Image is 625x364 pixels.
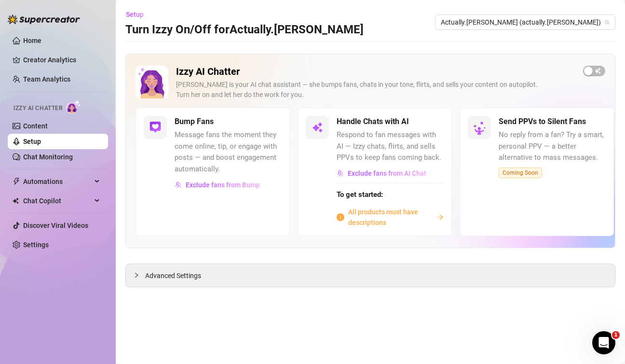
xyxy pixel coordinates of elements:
[348,207,433,228] span: All products must have descriptions
[23,153,73,161] a: Chat Monitoring
[337,213,344,221] span: info-circle
[13,178,20,185] span: thunderbolt
[186,181,260,189] span: Exclude fans from Bump
[13,197,19,204] img: Chat Copilot
[499,168,542,178] span: Coming Soon
[176,66,575,78] h2: Izzy AI Chatter
[473,121,489,137] img: silent-fans-ppv-o-N6Mmdf.svg
[126,11,144,18] span: Setup
[337,129,444,164] span: Respond to fan messages with AI — Izzy chats, flirts, and sells PPVs to keep fans coming back.
[23,122,48,130] a: Content
[499,129,606,164] span: No reply from a fan? Try a smart, personal PPV — a better alternative to mass messages.
[441,15,610,29] span: Actually.Maria (actually.maria)
[23,222,88,229] a: Discover Viral Videos
[23,193,92,209] span: Chat Copilot
[175,116,214,127] h5: Bump Fans
[175,129,282,175] span: Message fans the moment they come online, tip, or engage with posts — and boost engagement automa...
[612,331,620,339] span: 1
[134,272,139,278] span: collapsed
[337,166,427,181] button: Exclude fans from AI Chat
[592,331,615,354] iframe: Intercom live chat
[23,52,100,68] a: Creator Analytics
[134,270,145,280] div: collapsed
[499,116,586,127] h5: Send PPVs to Silent Fans
[176,80,575,100] div: [PERSON_NAME] is your AI chat assistant — she bumps fans, chats in your tone, flirts, and sells y...
[604,19,610,25] span: team
[175,177,260,193] button: Exclude fans from Bump
[337,170,344,177] img: svg%3e
[125,7,151,22] button: Setup
[14,104,62,113] span: Izzy AI Chatter
[312,122,323,133] img: svg%3e
[23,138,41,145] a: Setup
[66,100,81,114] img: AI Chatter
[437,214,444,221] span: arrow-right
[23,75,70,83] a: Team Analytics
[149,122,161,133] img: svg%3e
[136,66,168,98] img: Izzy AI Chatter
[337,190,383,199] strong: To get started:
[23,241,49,249] a: Settings
[125,22,364,38] h3: Turn Izzy On/Off for Actually.[PERSON_NAME]
[337,116,409,127] h5: Handle Chats with AI
[175,182,182,188] img: svg%3e
[348,169,426,177] span: Exclude fans from AI Chat
[23,174,92,189] span: Automations
[23,37,41,44] a: Home
[145,270,201,281] span: Advanced Settings
[8,14,80,24] img: logo-BBDzfeDw.svg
